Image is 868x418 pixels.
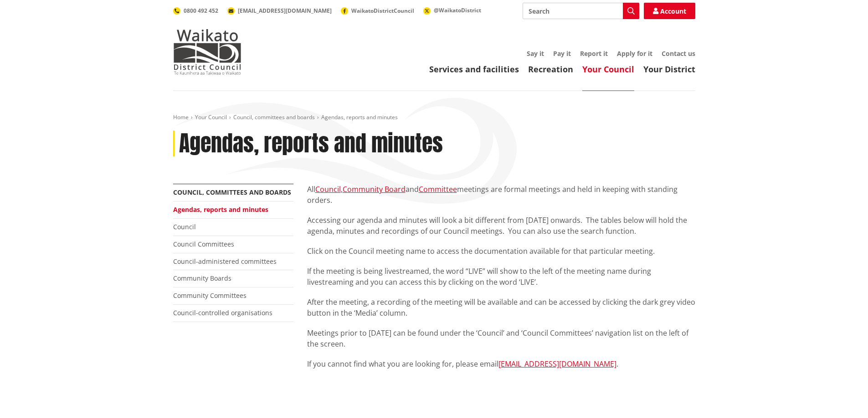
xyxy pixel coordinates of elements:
[321,113,398,121] span: Agendas, reports and minutes
[173,205,268,214] a: Agendas, reports and minutes
[528,64,573,75] a: Recreation
[173,291,247,300] a: Community Committees
[434,6,481,14] span: @WaikatoDistrict
[307,215,687,236] span: Accessing our agenda and minutes will look a bit different from [DATE] onwards. The tables below ...
[523,3,639,19] input: Search input
[429,64,519,75] a: Services and facilities
[582,64,634,75] a: Your Council
[419,184,457,194] a: Committee
[315,184,341,194] a: Council
[173,257,277,266] a: Council-administered committees
[173,29,241,75] img: Waikato District Council - Te Kaunihera aa Takiwaa o Waikato
[343,184,406,194] a: Community Board
[580,49,608,58] a: Report it
[238,7,332,15] span: [EMAIL_ADDRESS][DOMAIN_NAME]
[173,114,695,121] nav: breadcrumb
[498,359,616,369] a: [EMAIL_ADDRESS][DOMAIN_NAME]
[179,131,443,157] h1: Agendas, reports and minutes
[341,7,414,15] a: WaikatoDistrictCouncil
[173,240,234,248] a: Council Committees
[307,184,695,206] p: All , and meetings are formal meetings and held in keeping with standing orders.
[195,113,227,121] a: Your Council
[173,222,196,231] a: Council
[423,6,481,14] a: @WaikatoDistrict
[173,113,189,121] a: Home
[307,358,695,369] p: If you cannot find what you are looking for, please email .
[233,113,315,121] a: Council, committees and boards
[173,308,272,317] a: Council-controlled organisations
[184,7,218,15] span: 0800 492 452
[307,327,695,349] p: Meetings prior to [DATE] can be found under the ‘Council’ and ‘Council Committees’ navigation lis...
[553,49,571,58] a: Pay it
[643,64,695,75] a: Your District
[307,266,695,287] p: If the meeting is being livestreamed, the word “LIVE” will show to the left of the meeting name d...
[173,188,291,196] a: Council, committees and boards
[527,49,544,58] a: Say it
[662,49,695,58] a: Contact us
[227,7,332,15] a: [EMAIL_ADDRESS][DOMAIN_NAME]
[173,274,231,282] a: Community Boards
[307,246,695,257] p: Click on the Council meeting name to access the documentation available for that particular meeting.
[307,297,695,318] p: After the meeting, a recording of the meeting will be available and can be accessed by clicking t...
[644,3,695,19] a: Account
[351,7,414,15] span: WaikatoDistrictCouncil
[173,7,218,15] a: 0800 492 452
[617,49,652,58] a: Apply for it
